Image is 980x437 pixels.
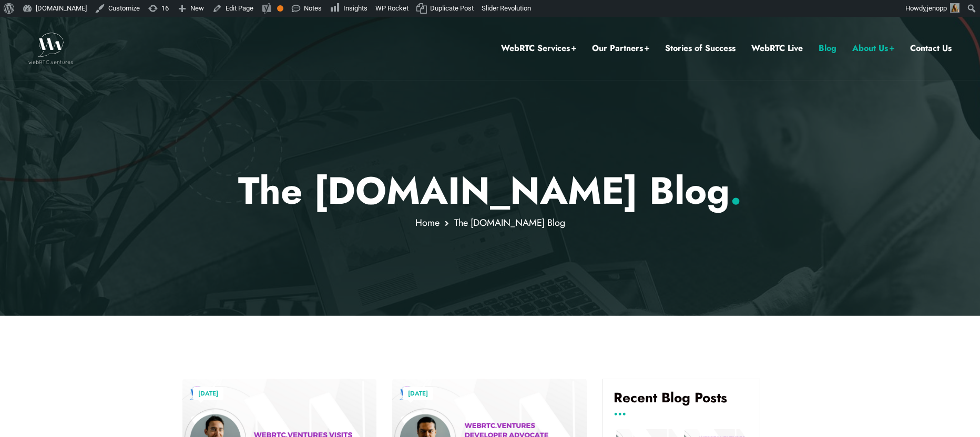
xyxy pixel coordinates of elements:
[415,216,440,230] a: Home
[730,163,742,218] span: .
[403,387,433,400] a: [DATE]
[482,4,531,12] span: Slider Revolution
[28,33,73,64] img: WebRTC.ventures
[910,41,952,55] a: Contact Us
[852,41,894,55] a: About Us
[614,390,749,414] h4: Recent Blog Posts
[501,41,576,55] a: WebRTC Services
[182,168,798,213] p: The [DOMAIN_NAME] Blog
[665,41,736,55] a: Stories of Success
[454,216,565,230] span: The [DOMAIN_NAME] Blog
[927,4,947,12] span: jenopp
[277,5,283,12] div: OK
[592,41,649,55] a: Our Partners
[751,41,803,55] a: WebRTC Live
[193,387,223,400] a: [DATE]
[819,41,836,55] a: Blog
